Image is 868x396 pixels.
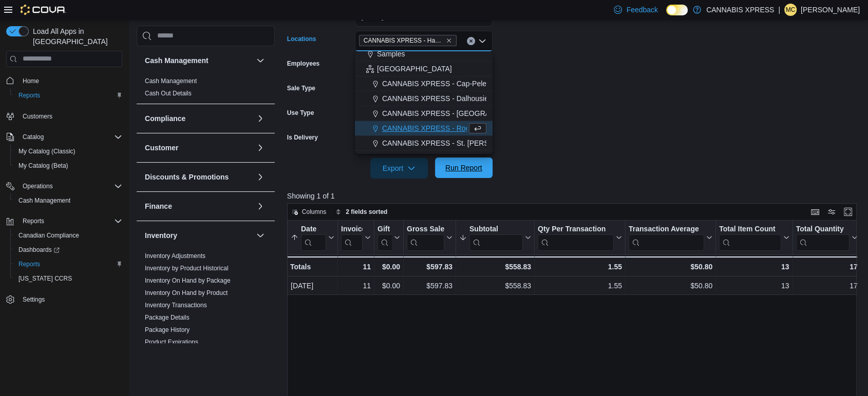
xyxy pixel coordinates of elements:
[14,244,122,256] span: Dashboards
[290,261,334,273] div: Totals
[18,147,76,155] span: My Catalog (Classic)
[23,217,44,225] span: Reports
[145,277,231,284] a: Inventory On Hand by Package
[538,224,614,250] div: Qty Per Transaction
[2,292,126,307] button: Settings
[446,37,452,44] button: Remove CANNABIS XPRESS - Hampton (Main Street) from selection in this group
[145,302,207,309] a: Inventory Transactions
[145,55,209,66] h3: Cash Management
[10,243,126,257] a: Dashboards
[778,4,780,16] p: |
[145,326,190,334] span: Package History
[2,109,126,124] button: Customers
[23,182,53,190] span: Operations
[145,301,207,309] span: Inventory Transactions
[469,224,523,250] div: Subtotal
[719,224,781,234] div: Total Item Count
[666,15,667,16] span: Dark Mode
[809,206,821,218] button: Keyboard shortcuts
[18,131,48,143] button: Catalog
[364,35,444,46] span: CANNABIS XPRESS - Hampton ([GEOGRAPHIC_DATA])
[435,157,493,178] button: Run Report
[145,276,231,285] span: Inventory On Hand by Package
[629,224,704,234] div: Transaction Average
[796,224,857,250] button: Total Quantity
[14,145,80,157] a: My Catalog (Classic)
[18,131,122,143] span: Catalog
[341,280,371,292] div: 11
[825,206,838,218] button: Display options
[459,280,531,292] div: $558.83
[10,88,126,103] button: Reports
[21,5,66,15] img: Cova
[382,93,629,104] span: CANNABIS XPRESS - Dalhousie ([PERSON_NAME][GEOGRAPHIC_DATA])
[145,230,252,241] button: Inventory
[538,224,622,250] button: Qty Per Transaction
[254,142,267,154] button: Customer
[10,193,126,208] button: Cash Management
[14,229,122,242] span: Canadian Compliance
[145,289,228,296] a: Inventory On Hand by Product
[629,224,704,250] div: Transaction Average
[378,224,400,250] button: Gift Cards
[469,224,523,234] div: Subtotal
[18,215,48,227] button: Reports
[10,144,126,159] button: My Catalog (Classic)
[796,280,857,292] div: 17
[23,133,44,141] span: Catalog
[145,264,229,272] span: Inventory by Product Historical
[145,143,252,153] button: Customer
[137,250,275,389] div: Inventory
[2,130,126,144] button: Catalog
[796,224,849,234] div: Total Quantity
[382,123,550,133] span: CANNABIS XPRESS - Rogersville - (Rue Principale)
[10,228,126,243] button: Canadian Compliance
[18,110,122,123] span: Customers
[145,89,192,97] span: Cash Out Details
[370,158,428,179] button: Export
[14,258,122,270] span: Reports
[145,77,197,85] span: Cash Management
[23,295,45,304] span: Settings
[378,261,400,273] div: $0.00
[288,206,330,218] button: Columns
[355,91,493,106] button: CANNABIS XPRESS - Dalhousie ([PERSON_NAME][GEOGRAPHIC_DATA])
[145,313,190,322] span: Package Details
[666,5,688,15] input: Dark Mode
[14,258,44,270] a: Reports
[629,261,712,273] div: $50.80
[145,201,172,211] h3: Finance
[18,293,122,306] span: Settings
[719,224,781,250] div: Total Item Count
[14,272,76,285] a: [US_STATE] CCRS
[287,191,863,201] p: Showing 1 of 1
[254,54,267,67] button: Cash Management
[145,326,190,333] a: Package History
[407,261,452,273] div: $597.83
[407,280,452,292] div: $597.83
[18,274,72,283] span: [US_STATE] CCRS
[355,136,493,151] button: CANNABIS XPRESS - St. [PERSON_NAME] ([GEOGRAPHIC_DATA])
[706,4,774,16] p: CANNABIS XPRESS
[18,196,70,205] span: Cash Management
[18,180,122,192] span: Operations
[14,145,122,157] span: My Catalog (Classic)
[14,89,122,102] span: Reports
[378,280,400,292] div: $0.00
[145,265,229,272] a: Inventory by Product Historical
[407,224,444,250] div: Gross Sales
[145,143,178,153] h3: Customer
[145,339,198,346] a: Product Expirations
[18,215,122,227] span: Reports
[18,180,57,192] button: Operations
[382,108,690,118] span: CANNABIS XPRESS - [GEOGRAPHIC_DATA]-[GEOGRAPHIC_DATA] ([GEOGRAPHIC_DATA])
[538,261,622,273] div: 1.55
[359,35,457,46] span: CANNABIS XPRESS - Hampton (Main Street)
[29,26,122,47] span: Load All Apps in [GEOGRAPHIC_DATA]
[23,77,39,85] span: Home
[14,229,83,242] a: Canadian Compliance
[407,224,452,250] button: Gross Sales
[145,113,185,124] h3: Compliance
[331,206,391,218] button: 2 fields sorted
